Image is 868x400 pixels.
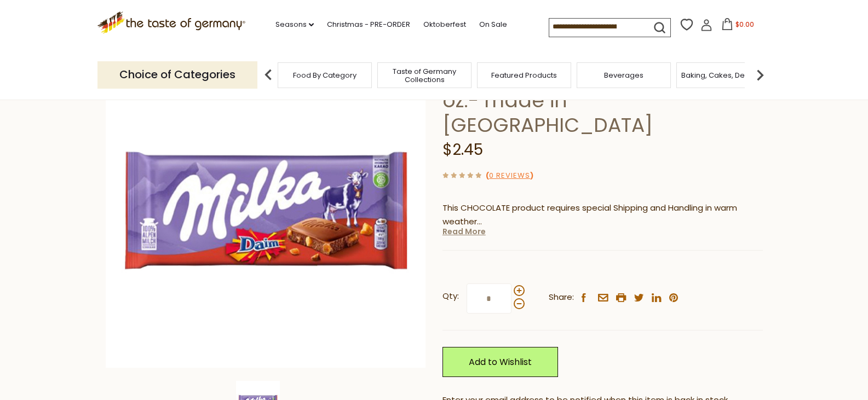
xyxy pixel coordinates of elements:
span: $0.00 [735,20,754,29]
input: Qty: [467,283,511,314]
img: Milka Daim [106,48,426,368]
a: Christmas - PRE-ORDER [327,19,410,31]
span: ( ) [486,170,533,181]
a: On Sale [479,19,507,31]
p: Choice of Categories [97,61,257,88]
p: This CHOCOLATE product requires special Shipping and Handling in warm weather [442,201,763,229]
a: Read More [442,226,486,237]
a: Seasons [275,19,314,31]
a: Baking, Cakes, Desserts [681,71,766,79]
strong: Qty: [442,289,459,303]
a: Featured Products [491,71,557,79]
a: 0 Reviews [489,170,530,182]
h1: Milka Daim Chocolate Bar 3.5 oz.- made in [GEOGRAPHIC_DATA] [442,63,763,137]
img: next arrow [749,64,771,86]
a: Food By Category [293,71,357,79]
a: Add to Wishlist [442,347,558,377]
button: $0.00 [715,18,761,34]
a: Oktoberfest [423,19,466,31]
a: Beverages [604,71,643,79]
span: Share: [549,291,574,304]
a: Taste of Germany Collections [381,67,468,84]
span: $2.45 [442,139,483,160]
img: previous arrow [257,64,279,86]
